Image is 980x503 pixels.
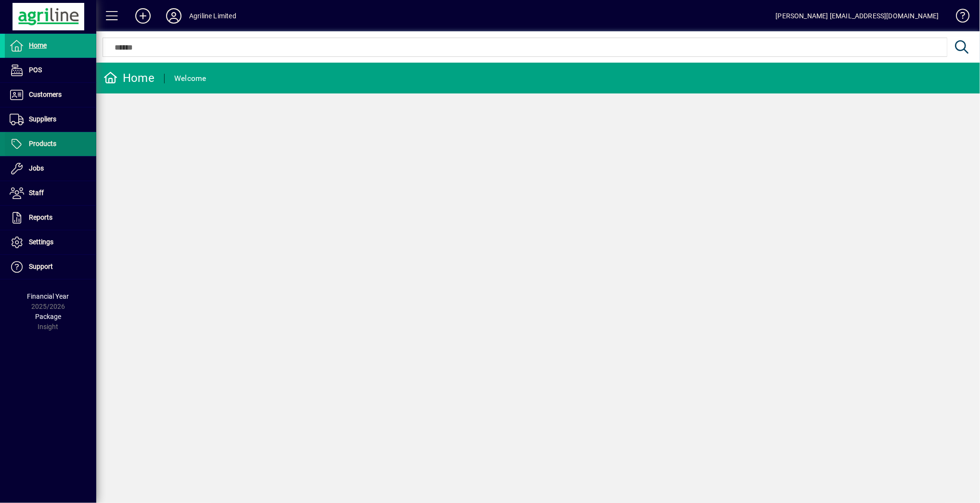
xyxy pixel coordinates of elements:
[29,140,56,147] span: Products
[29,41,47,49] span: Home
[29,263,53,270] span: Support
[29,66,42,74] span: POS
[949,2,968,33] a: Knowledge Base
[29,91,62,98] span: Customers
[29,213,52,221] span: Reports
[189,8,236,24] div: Agriline Limited
[29,189,44,197] span: Staff
[29,164,44,172] span: Jobs
[128,7,158,25] button: Add
[29,238,53,246] span: Settings
[776,8,939,24] div: [PERSON_NAME] [EMAIL_ADDRESS][DOMAIN_NAME]
[5,58,96,82] a: POS
[103,70,155,86] div: Home
[5,255,96,279] a: Support
[5,107,96,132] a: Suppliers
[27,292,69,300] span: Financial Year
[174,71,206,86] div: Welcome
[5,83,96,107] a: Customers
[5,181,96,205] a: Staff
[5,230,96,254] a: Settings
[5,206,96,230] a: Reports
[5,132,96,156] a: Products
[29,115,56,123] span: Suppliers
[5,157,96,181] a: Jobs
[35,313,61,320] span: Package
[158,7,189,25] button: Profile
